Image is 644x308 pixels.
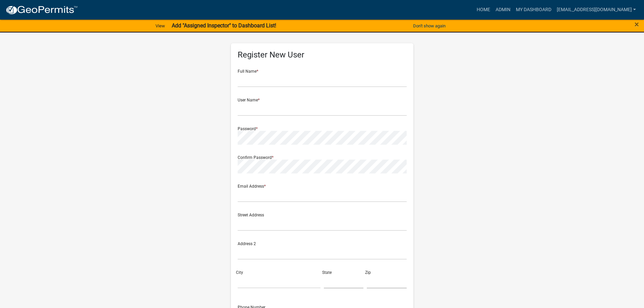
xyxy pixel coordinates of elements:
strong: Add "Assigned Inspector" to Dashboard List! [172,22,276,29]
a: View [153,20,168,31]
a: My Dashboard [513,3,554,16]
a: [EMAIL_ADDRESS][DOMAIN_NAME] [554,3,639,16]
button: Don't show again [410,20,448,31]
span: × [635,20,639,29]
button: Close [635,20,639,28]
a: Admin [493,3,513,16]
h5: Register New User [238,50,407,60]
a: Home [474,3,493,16]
